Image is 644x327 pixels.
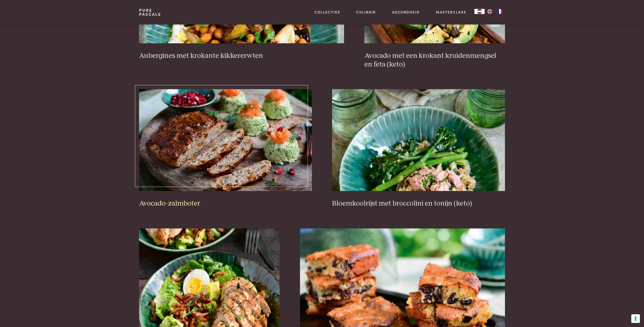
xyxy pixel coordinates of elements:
a: Gezondheid [392,9,420,15]
ul: Language list [485,9,505,14]
a: FR [495,9,505,14]
h3: Bloemkoolrijst met broccolini en tonijn (keto) [332,199,505,208]
a: Avocado-zalmboter Avocado-zalmboter [139,89,312,208]
a: Collecties [314,9,340,15]
img: Avocado-zalmboter [139,89,312,191]
h3: Avocado-zalmboter [139,199,312,208]
img: Bloemkoolrijst met broccolini en tonijn (keto) [332,89,505,191]
a: EN [485,9,495,14]
div: Language [474,9,485,14]
h3: Aubergines met krokante kikkererwten [139,51,344,60]
button: Uw voorkeuren voor toestemming voor trackingtechnologieën [631,314,640,323]
h3: Avocado met een krokant kruidenmengsel en feta (keto) [364,51,505,69]
aside: Language selected: Nederlands [474,9,505,14]
a: Masterclass [436,9,466,15]
a: Culinair [356,9,376,15]
a: NL [474,9,485,14]
a: PurePascale [139,8,161,16]
a: Bloemkoolrijst met broccolini en tonijn (keto) Bloemkoolrijst met broccolini en tonijn (keto) [332,89,505,208]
